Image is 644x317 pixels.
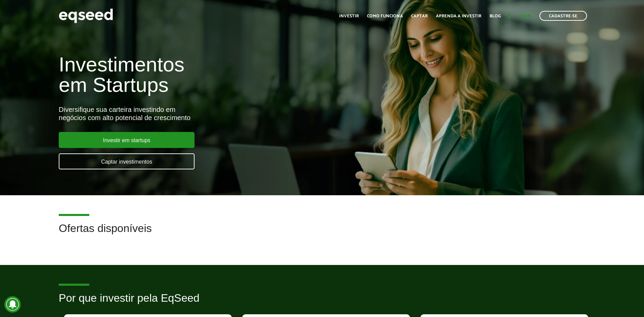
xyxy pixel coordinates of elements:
h1: Investimentos em Startups [59,54,371,95]
a: Aprenda a investir [436,14,481,18]
a: Investir [339,14,359,18]
a: Blog [490,14,501,18]
a: Cadastre-se [539,11,587,21]
img: EqSeed [59,7,113,25]
h2: Ofertas disponíveis [59,222,585,245]
a: Investir em startups [59,132,195,148]
a: Login [518,14,531,18]
a: Como funciona [367,14,403,18]
h2: Por que investir pela EqSeed [59,292,585,314]
div: Diversifique sua carteira investindo em negócios com alto potencial de crescimento [59,105,371,122]
a: Captar [411,14,428,18]
a: Captar investimentos [59,153,195,169]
